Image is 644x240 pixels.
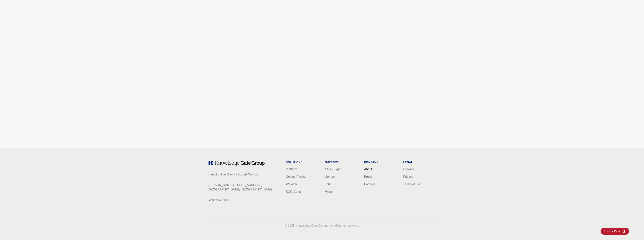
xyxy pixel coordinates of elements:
[403,175,413,178] a: Privacy
[364,168,372,171] a: About
[286,175,306,178] a: Guided Pricing
[286,168,297,171] a: Platform
[325,183,331,186] a: Jobs
[325,168,342,171] a: FAQ - Expert
[208,198,280,202] p: CVR: 40302549
[403,168,414,171] a: Cookies
[601,228,629,235] a: Request DemoKGG
[208,223,436,228] p: 2025 Knowledge Gate Group, Inc. All rights reserved.
[403,183,421,186] a: Terms of use
[286,183,297,186] a: We offer
[325,175,335,178] a: Contact
[364,160,397,164] h1: Company
[286,190,303,193] a: KGG-Center
[325,190,333,193] a: Video
[403,160,436,164] h1: Legal
[364,183,375,186] a: Partners
[604,229,623,233] span: Request Demo
[208,172,280,177] p: - Leading Life Science Expert Network
[364,175,372,178] a: Press
[325,160,358,164] h1: Support
[285,224,287,227] span: ©
[623,230,626,233] img: KGG
[286,160,319,164] h1: Solutions
[208,183,280,192] p: [PERSON_NAME][STREET_ADDRESS], [GEOGRAPHIC_DATA], [GEOGRAPHIC_DATA]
